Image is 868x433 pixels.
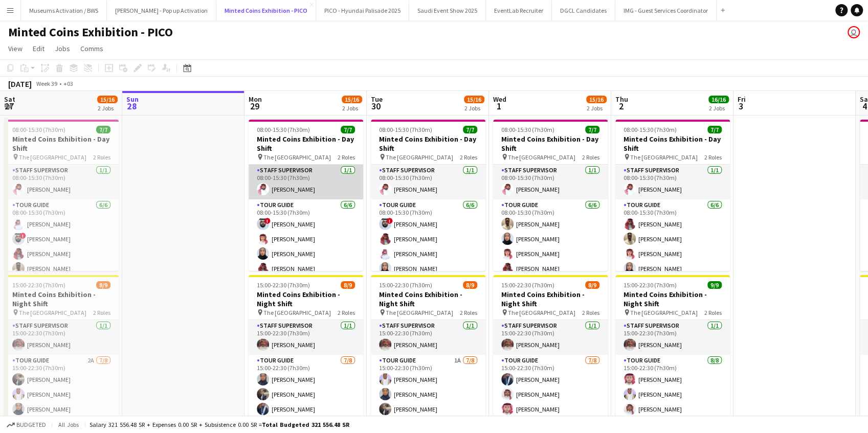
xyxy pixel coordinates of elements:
span: 2 Roles [582,309,599,316]
span: The [GEOGRAPHIC_DATA] [508,153,575,161]
span: 7/7 [707,126,722,133]
span: 28 [125,100,139,112]
span: 15:00-22:30 (7h30m) [257,281,310,289]
div: 2 Jobs [709,104,728,112]
h3: Minted Coins Exhibition - Day Shift [371,134,485,153]
span: 1 [492,100,506,112]
app-card-role: Staff Supervisor1/115:00-22:30 (7h30m)[PERSON_NAME] [493,320,608,355]
h3: Minted Coins Exhibition - Day Shift [493,134,608,153]
span: 2 Roles [93,309,110,316]
app-card-role: Staff Supervisor1/108:00-15:30 (7h30m)[PERSON_NAME] [4,165,119,199]
span: 15/16 [342,96,362,103]
span: 27 [3,100,15,112]
span: 15/16 [586,96,607,103]
span: 2 Roles [338,309,355,316]
div: [DATE] [8,79,32,89]
app-card-role: Tour Guide6/608:00-15:30 (7h30m)[PERSON_NAME]![PERSON_NAME][PERSON_NAME][PERSON_NAME] [4,199,119,308]
a: Edit [29,42,49,55]
h3: Minted Coins Exhibition - Night Shift [371,290,485,308]
div: 15:00-22:30 (7h30m)8/9Minted Coins Exhibition - Night Shift The [GEOGRAPHIC_DATA]2 RolesStaff Sup... [493,275,608,426]
app-card-role: Staff Supervisor1/108:00-15:30 (7h30m)[PERSON_NAME] [493,165,608,199]
span: 08:00-15:30 (7h30m) [501,126,554,133]
span: ! [264,218,271,224]
span: 8/9 [463,281,477,289]
button: Minted Coins Exhibition - PICO [216,1,316,20]
span: The [GEOGRAPHIC_DATA] [386,309,453,316]
app-job-card: 15:00-22:30 (7h30m)9/9Minted Coins Exhibition - Night Shift The [GEOGRAPHIC_DATA]2 RolesStaff Sup... [615,275,730,426]
button: [PERSON_NAME] - Pop up Activation [107,1,216,20]
app-card-role: Staff Supervisor1/115:00-22:30 (7h30m)[PERSON_NAME] [4,320,119,355]
span: ! [20,233,26,239]
h3: Minted Coins Exhibition - Day Shift [615,134,730,153]
span: 15:00-22:30 (7h30m) [624,281,677,289]
span: 15/16 [97,96,118,103]
app-user-avatar: Salman AlQurni [848,26,860,38]
h3: Minted Coins Exhibition - Night Shift [493,290,608,308]
app-card-role: Staff Supervisor1/115:00-22:30 (7h30m)[PERSON_NAME] [371,320,485,355]
span: 15/16 [464,96,484,103]
app-job-card: 15:00-22:30 (7h30m)8/9Minted Coins Exhibition - Night Shift The [GEOGRAPHIC_DATA]2 RolesStaff Sup... [249,275,363,426]
a: Jobs [51,42,74,55]
span: ! [387,218,393,224]
app-card-role: Staff Supervisor1/115:00-22:30 (7h30m)[PERSON_NAME] [249,320,363,355]
span: The [GEOGRAPHIC_DATA] [19,309,86,316]
span: 7/7 [96,126,110,133]
span: The [GEOGRAPHIC_DATA] [263,309,331,316]
div: 2 Jobs [464,104,484,112]
span: Total Budgeted 321 556.48 SR [262,421,349,428]
span: Sat [4,95,15,104]
span: 7/7 [463,126,477,133]
span: The [GEOGRAPHIC_DATA] [508,309,575,316]
div: 15:00-22:30 (7h30m)8/9Minted Coins Exhibition - Night Shift The [GEOGRAPHIC_DATA]2 RolesStaff Sup... [4,275,119,426]
span: 29 [247,100,262,112]
app-card-role: Staff Supervisor1/108:00-15:30 (7h30m)[PERSON_NAME] [371,165,485,199]
span: 15:00-22:30 (7h30m) [501,281,554,289]
app-job-card: 08:00-15:30 (7h30m)7/7Minted Coins Exhibition - Day Shift The [GEOGRAPHIC_DATA]2 RolesStaff Super... [615,120,730,271]
span: Mon [249,95,262,104]
span: 7/7 [585,126,599,133]
div: 15:00-22:30 (7h30m)8/9Minted Coins Exhibition - Night Shift The [GEOGRAPHIC_DATA]2 RolesStaff Sup... [371,275,485,426]
div: 08:00-15:30 (7h30m)7/7Minted Coins Exhibition - Day Shift The [GEOGRAPHIC_DATA]2 RolesStaff Super... [493,120,608,271]
app-card-role: Tour Guide6/608:00-15:30 (7h30m)![PERSON_NAME][PERSON_NAME][PERSON_NAME][PERSON_NAME] [371,199,485,308]
span: 15:00-22:30 (7h30m) [12,281,65,289]
span: Comms [80,44,103,53]
span: Week 39 [34,80,59,87]
span: 9/9 [707,281,722,289]
span: 30 [369,100,383,112]
button: Museums Activation / BWS [21,1,107,20]
app-card-role: Staff Supervisor1/108:00-15:30 (7h30m)[PERSON_NAME] [249,165,363,199]
span: 16/16 [708,96,729,103]
span: 2 Roles [582,153,599,161]
span: Sun [126,95,139,104]
span: All jobs [56,421,81,428]
span: 08:00-15:30 (7h30m) [12,126,65,133]
button: EventLab Recruiter [486,1,552,20]
app-card-role: Staff Supervisor1/108:00-15:30 (7h30m)[PERSON_NAME] [615,165,730,199]
button: PICO - Hyundai Palisade 2025 [316,1,409,20]
div: 2 Jobs [98,104,117,112]
app-card-role: Staff Supervisor1/115:00-22:30 (7h30m)[PERSON_NAME] [615,320,730,355]
span: 2 Roles [704,309,722,316]
a: View [4,42,27,55]
span: Wed [493,95,506,104]
h1: Minted Coins Exhibition - PICO [8,25,173,40]
span: 2 Roles [93,153,110,161]
app-card-role: Tour Guide6/608:00-15:30 (7h30m)[PERSON_NAME][PERSON_NAME][PERSON_NAME][PERSON_NAME] [615,199,730,308]
span: Edit [33,44,44,53]
span: 7/7 [341,126,355,133]
app-job-card: 08:00-15:30 (7h30m)7/7Minted Coins Exhibition - Day Shift The [GEOGRAPHIC_DATA]2 RolesStaff Super... [4,120,119,271]
span: Budgeted [16,421,46,428]
span: 15:00-22:30 (7h30m) [379,281,432,289]
h3: Minted Coins Exhibition - Night Shift [249,290,363,308]
span: The [GEOGRAPHIC_DATA] [19,153,86,161]
span: 08:00-15:30 (7h30m) [379,126,432,133]
h3: Minted Coins Exhibition - Day Shift [249,134,363,153]
span: The [GEOGRAPHIC_DATA] [630,153,698,161]
span: 2 [614,100,628,112]
span: 08:00-15:30 (7h30m) [257,126,310,133]
app-job-card: 08:00-15:30 (7h30m)7/7Minted Coins Exhibition - Day Shift The [GEOGRAPHIC_DATA]2 RolesStaff Super... [371,120,485,271]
